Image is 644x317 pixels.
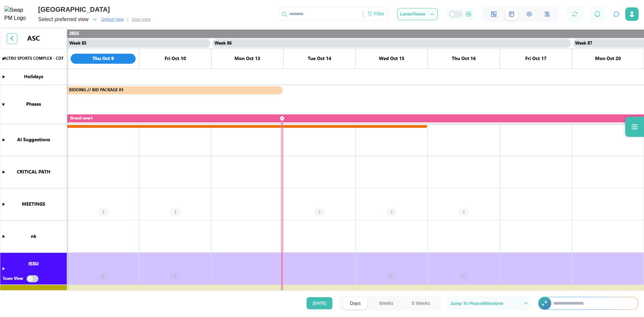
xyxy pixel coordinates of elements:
button: Open project assistant [612,9,621,19]
img: Swap PM Logo [4,6,32,23]
button: Refresh Grid [570,9,580,19]
button: Weeks [372,297,400,309]
button: Default View [99,16,126,23]
div: | [127,16,128,23]
span: Select preferred view [38,15,89,24]
button: Select preferred view [38,15,98,24]
span: Jump To Phase/Milestone [450,301,503,306]
div: + [538,297,639,310]
span: Default View [101,16,124,23]
span: Lanes/Teams [400,12,425,16]
div: Filter [363,8,388,20]
span: [DATE] [313,298,326,309]
div: [GEOGRAPHIC_DATA] [38,4,153,15]
button: Days [343,297,367,309]
div: Filter [374,10,384,18]
button: Jump To Phase/Milestone [447,297,531,310]
button: Lanes/Teams [397,8,438,20]
button: 6 Weeks [405,297,437,309]
button: [DATE] [307,297,333,309]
